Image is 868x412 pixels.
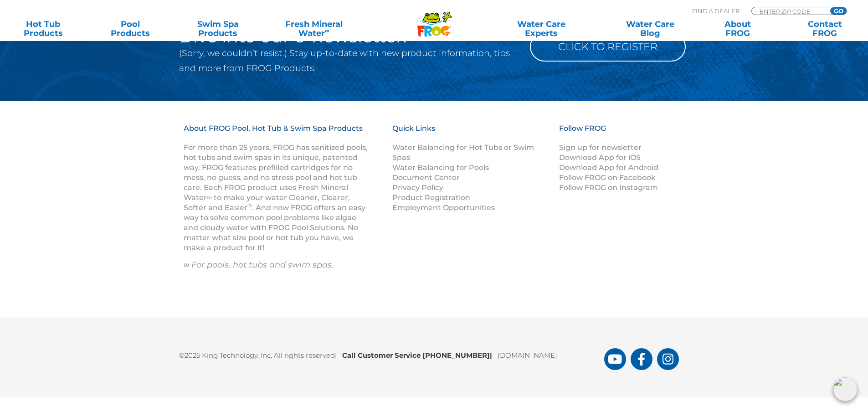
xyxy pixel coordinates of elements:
b: Call Customer Service [PHONE_NUMBER] [342,351,498,360]
sup: ∞ [325,27,329,34]
a: [DOMAIN_NAME] [498,351,557,360]
p: ©2025 King Technology, Inc. All rights reserved [179,345,604,361]
a: AboutFROG [704,20,771,38]
a: PoolProducts [97,20,164,38]
a: Privacy Policy [392,183,443,192]
a: Download App for Android [559,163,658,172]
input: GO [830,7,847,15]
a: Water CareExperts [486,20,596,38]
em: ∞ For pools, hot tubs and swim spas. [184,260,334,270]
a: Fresh MineralWater∞ [271,20,356,38]
a: Sign up for newsletter [559,143,642,152]
a: Follow FROG on Instagram [559,183,658,192]
h3: Follow FROG [559,124,673,143]
a: Water Balancing for Hot Tubs or Swim Spas [392,143,534,162]
a: Download App for iOS [559,153,641,162]
span: | [335,351,337,360]
a: Employment Opportunities [392,203,495,212]
a: ContactFROG [791,20,859,38]
p: Find A Dealer [692,7,740,15]
a: Swim SpaProducts [184,20,252,38]
a: Document Center [392,173,460,182]
p: (Sorry, we couldn’t resist.) Stay up-to-date with new product information, tips and more from FRO... [179,46,516,76]
input: Zip Code Form [759,7,820,15]
a: Water CareBlog [616,20,684,38]
a: Product Registration [392,193,470,202]
a: Follow FROG on Facebook [559,173,656,182]
img: openIcon [833,377,857,401]
span: | [490,351,492,360]
h3: About FROG Pool, Hot Tub & Swim Spa Products [184,124,370,143]
h3: Quick Links [392,124,548,143]
a: FROG Products Facebook Page [631,348,652,370]
a: Water Balancing for Pools [392,163,489,172]
a: Click to Register [530,32,686,62]
a: FROG Products You Tube Page [604,348,626,370]
a: Hot TubProducts [9,20,77,38]
p: For more than 25 years, FROG has sanitized pools, hot tubs and swim spas in its unique, patented ... [184,143,370,253]
a: FROG Products Instagram Page [657,348,679,370]
sup: ® [247,202,252,209]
